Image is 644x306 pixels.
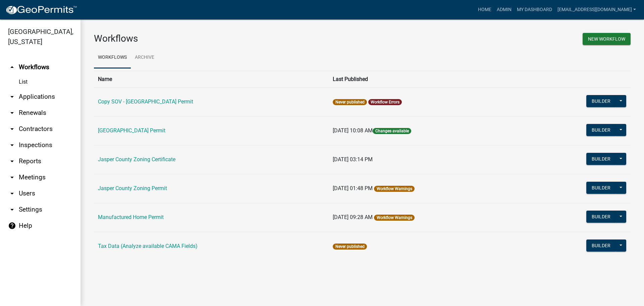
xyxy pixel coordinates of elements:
[333,156,373,163] span: [DATE] 03:14 PM
[94,47,131,69] a: Workflows
[586,153,616,165] button: Builder
[377,186,412,191] a: Workflow Warnings
[555,3,639,16] a: [EMAIL_ADDRESS][DOMAIN_NAME]
[475,3,494,16] a: Home
[98,243,198,249] a: Tax Data (Analyze available CAMA Fields)
[333,99,367,105] span: Never published
[586,182,616,194] button: Builder
[8,222,16,230] i: help
[8,173,16,181] i: arrow_drop_down
[131,47,158,69] a: Archive
[373,128,411,134] span: Changes available
[586,95,616,107] button: Builder
[514,3,555,16] a: My Dashboard
[329,71,524,87] th: Last Published
[371,100,399,104] a: Workflow Errors
[8,125,16,133] i: arrow_drop_down
[586,239,616,252] button: Builder
[586,124,616,136] button: Builder
[377,215,412,220] a: Workflow Warnings
[333,127,373,134] span: [DATE] 10:08 AM
[494,3,514,16] a: Admin
[94,71,329,87] th: Name
[94,33,357,44] h3: Workflows
[8,109,16,117] i: arrow_drop_down
[333,214,373,220] span: [DATE] 09:28 AM
[8,189,16,198] i: arrow_drop_down
[8,206,16,214] i: arrow_drop_down
[98,185,167,191] a: Jasper County Zoning Permit
[98,156,175,163] a: Jasper County Zoning Certificate
[8,141,16,149] i: arrow_drop_down
[8,157,16,165] i: arrow_drop_down
[333,244,367,250] span: Never published
[98,214,164,220] a: Manufactured Home Permit
[8,63,16,71] i: arrow_drop_up
[583,33,631,45] button: New Workflow
[586,211,616,223] button: Builder
[98,127,165,134] a: [GEOGRAPHIC_DATA] Permit
[98,98,193,105] a: Copy SOV - [GEOGRAPHIC_DATA] Permit
[8,93,16,101] i: arrow_drop_down
[333,185,373,191] span: [DATE] 01:48 PM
